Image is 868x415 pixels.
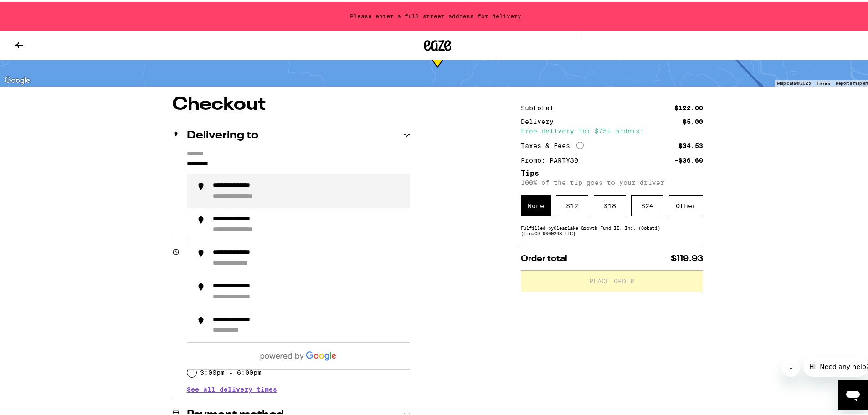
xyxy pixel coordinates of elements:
[187,128,258,139] h2: Delivering to
[521,140,584,148] div: Taxes & Fees
[674,103,703,109] div: $122.00
[631,194,663,215] div: $ 24
[782,357,800,375] iframe: Close message
[521,103,560,109] div: Subtotal
[2,73,32,85] a: Open this area in Google Maps (opens a new window)
[594,194,626,215] div: $ 18
[521,155,585,162] div: Promo: PARTY30
[187,384,277,391] button: See all delivery times
[521,168,703,175] h5: Tips
[777,79,811,84] span: Map data ©2025
[521,117,560,123] div: Delivery
[200,367,262,374] label: 3:00pm - 6:00pm
[521,223,703,234] div: Fulfilled by Clearlake Growth Fund II, Inc. (Cotati) (Lic# C9-0000298-LIC )
[589,276,634,282] span: Place Order
[521,126,703,133] div: Free delivery for $75+ orders!
[817,79,830,84] a: Terms
[172,94,410,112] h1: Checkout
[683,117,703,123] div: $5.00
[521,177,703,184] p: 100% of the tip goes to your driver
[674,155,703,162] div: -$36.60
[521,268,703,290] button: Place Order
[5,6,66,14] span: Hi. Need any help?
[521,194,551,215] div: None
[556,194,588,215] div: $ 12
[2,73,32,85] img: Google
[678,141,703,147] div: $34.53
[521,253,567,261] span: Order total
[671,253,703,261] span: $119.93
[669,194,703,215] div: Other
[804,355,868,375] iframe: Message from company
[838,379,868,408] iframe: Button to launch messaging window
